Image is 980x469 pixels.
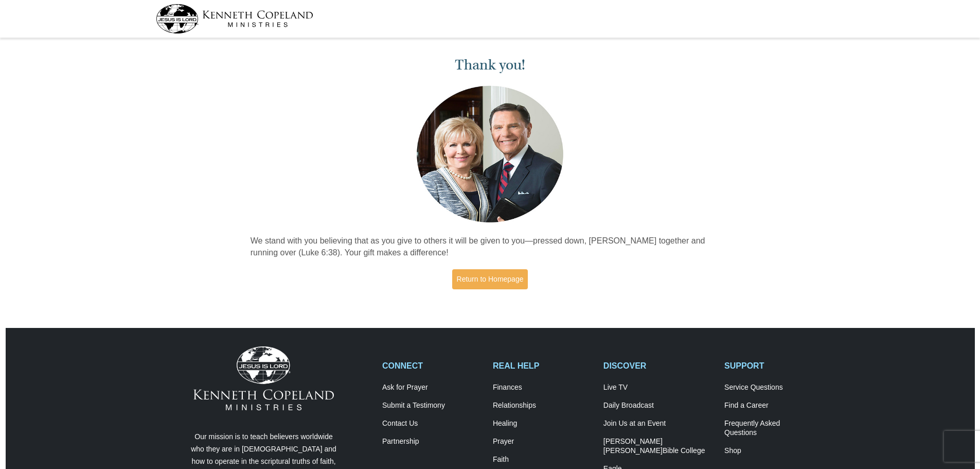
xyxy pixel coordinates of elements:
[452,269,528,289] a: Return to Homepage
[382,401,482,410] a: Submit a Testimony
[251,235,730,259] p: We stand with you believing that as you give to others it will be given to you—pressed down, [PER...
[724,419,824,438] a: Frequently AskedQuestions
[382,361,482,371] h2: CONNECT
[382,437,482,446] a: Partnership
[414,83,566,225] img: Kenneth and Gloria
[156,4,313,33] img: kcm-header-logo.svg
[724,401,824,410] a: Find a Career
[493,401,593,410] a: Relationships
[493,419,593,428] a: Healing
[493,437,593,446] a: Prayer
[603,437,714,456] a: [PERSON_NAME] [PERSON_NAME]Bible College
[493,361,593,371] h2: REAL HELP
[724,383,824,392] a: Service Questions
[493,383,593,392] a: Finances
[382,419,482,428] a: Contact Us
[724,361,824,371] h2: SUPPORT
[251,57,730,74] h1: Thank you!
[724,446,824,456] a: Shop
[193,346,334,410] img: Kenneth Copeland Ministries
[603,419,714,428] a: Join Us at an Event
[382,383,482,392] a: Ask for Prayer
[663,446,705,455] span: Bible College
[603,401,714,410] a: Daily Broadcast
[603,361,714,371] h2: DISCOVER
[603,383,714,392] a: Live TV
[493,455,593,464] a: Faith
